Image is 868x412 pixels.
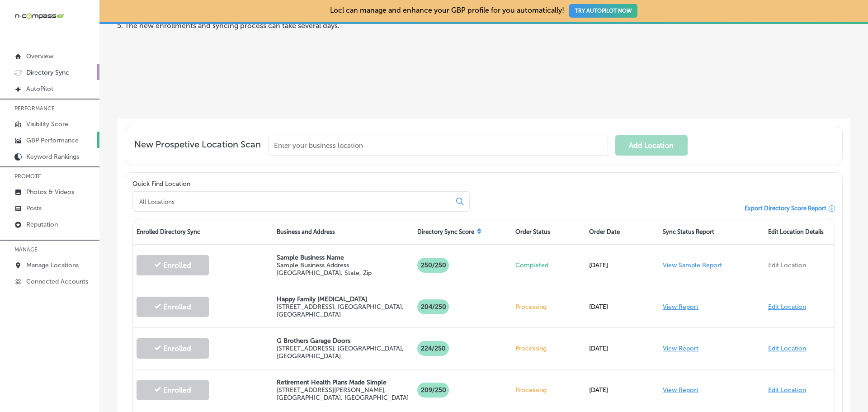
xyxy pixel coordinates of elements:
[585,377,659,403] div: [DATE]
[663,303,698,311] a: View Report
[137,338,209,359] button: Enrolled
[417,299,449,314] p: 204 /250
[277,303,410,318] p: [STREET_ADDRESS] , [GEOGRAPHIC_DATA], [GEOGRAPHIC_DATA]
[26,52,53,60] p: Overview
[663,386,698,394] a: View Report
[663,261,722,269] a: View Sample Report
[745,205,826,212] span: Export Directory Score Report
[768,261,806,269] a: Edit Location
[277,345,410,360] p: [STREET_ADDRESS] , [GEOGRAPHIC_DATA], [GEOGRAPHIC_DATA]
[585,336,659,361] div: [DATE]
[277,269,410,277] p: [GEOGRAPHIC_DATA], State, Zip
[417,383,449,398] p: 209 /250
[585,219,659,244] div: Order Date
[277,295,410,303] p: Happy Family [MEDICAL_DATA]
[273,219,413,244] div: Business and Address
[585,294,659,320] div: [DATE]
[138,198,449,206] input: All Locations
[125,21,552,30] li: The new enrollments and syncing process can take several days.
[615,135,688,156] button: Add Location
[26,137,79,144] p: GBP Performance
[417,258,449,273] p: 250/250
[137,255,209,275] button: Enrolled
[26,221,58,228] p: Reputation
[768,303,806,311] a: Edit Location
[768,386,806,394] a: Edit Location
[515,386,582,394] p: Processing
[417,341,449,356] p: 224 /250
[26,261,79,269] p: Manage Locations
[26,188,74,196] p: Photos & Videos
[569,4,637,18] button: TRY AUTOPILOT NOW
[663,345,698,352] a: View Report
[132,180,190,188] label: Quick Find Location
[26,153,79,161] p: Keyword Rankings
[26,204,42,212] p: Posts
[414,219,512,244] div: Directory Sync Score
[26,85,53,93] p: AutoPilot
[133,219,273,244] div: Enrolled Directory Sync
[26,278,88,285] p: Connected Accounts
[277,379,410,386] p: Retirement Health Plans Made Simple
[277,254,410,261] p: Sample Business Name
[768,345,806,352] a: Edit Location
[137,297,209,317] button: Enrolled
[277,386,410,402] p: [STREET_ADDRESS][PERSON_NAME] , [GEOGRAPHIC_DATA], [GEOGRAPHIC_DATA]
[515,345,582,352] p: Processing
[14,12,64,20] img: 660ab0bf-5cc7-4cb8-ba1c-48b5ae0f18e60NCTV_CLogo_TV_Black_-500x88.png
[764,219,835,244] div: Edit Location Details
[515,303,582,311] p: Processing
[137,380,209,400] button: Enrolled
[585,252,659,278] div: [DATE]
[277,337,410,345] p: G Brothers Garage Doors
[512,219,585,244] div: Order Status
[26,120,68,128] p: Visibility Score
[515,261,582,269] p: Completed
[659,219,764,244] div: Sync Status Report
[268,136,608,156] input: Enter your business location
[26,69,69,76] p: Directory Sync
[277,261,410,269] p: Sample Business Address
